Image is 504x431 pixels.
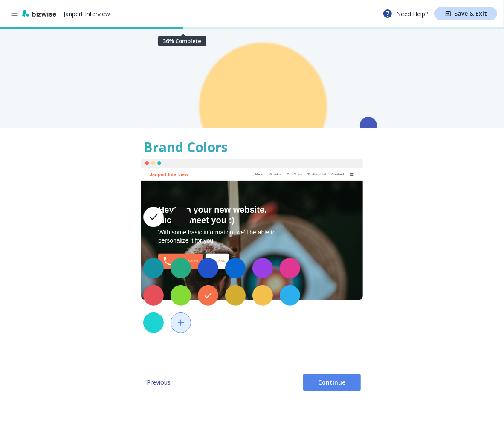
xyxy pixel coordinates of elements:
[305,172,329,176] div: Testimonial
[143,138,361,156] h1: Brand Colors
[284,172,305,176] div: Our Team
[158,254,203,269] div: (123) 456-7890
[267,172,284,176] div: Service
[310,378,354,387] span: Continue
[252,172,267,176] div: About
[143,374,174,391] button: Previous
[158,229,346,245] div: With some basic information, we'll be able to personalize it for you!
[329,172,347,176] div: Contact
[434,7,497,20] button: Save & Exit
[150,171,188,178] div: Janpert Interview
[22,10,56,17] img: bizwise
[382,9,428,19] p: Need Help?
[206,254,229,269] div: Book Now
[147,378,171,387] span: Previous
[303,374,361,391] button: Continue
[158,205,346,225] div: Hey! I'm your new website. Nice to meet you :)
[454,11,487,17] h4: Save & Exit
[64,7,110,20] a: Janpert Interview
[163,37,201,45] h6: 36 % Complete
[64,9,110,18] p: Janpert Interview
